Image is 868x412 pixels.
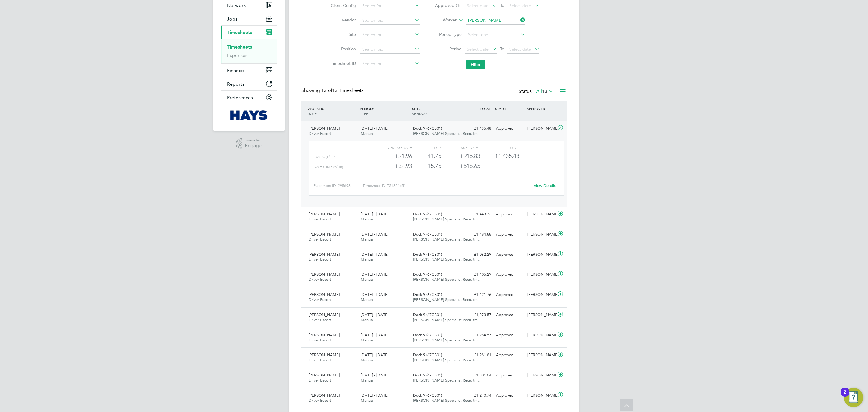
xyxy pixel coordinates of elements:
[227,2,246,8] span: Network
[361,126,388,131] span: [DATE] - [DATE]
[236,138,262,150] a: Powered byEngage
[525,391,556,401] div: [PERSON_NAME]
[467,3,489,8] span: Select date
[844,388,863,407] button: Open Resource Center, 2 new notifications
[309,237,331,242] span: Driver Escort
[221,12,277,25] button: Jobs
[525,290,556,300] div: [PERSON_NAME]
[435,3,462,8] label: Approved On
[413,126,442,131] span: Dock 9 (67CB01)
[309,357,331,363] span: Driver Escort
[494,330,525,340] div: Approved
[462,350,494,360] div: £1,281.81
[309,277,331,282] span: Driver Escort
[413,257,482,262] span: [PERSON_NAME] Specialist Recruitm…
[360,16,420,25] input: Search for...
[329,17,356,23] label: Vendor
[360,31,420,39] input: Search for...
[462,310,494,320] div: £1,273.57
[413,292,442,297] span: Dock 9 (67CB01)
[373,106,374,111] span: /
[413,378,482,383] span: [PERSON_NAME] Specialist Recruitm…
[227,95,253,100] span: Preferences
[361,277,374,282] span: Manual
[494,103,525,114] div: STATUS
[221,110,277,120] a: Go to home page
[413,252,442,257] span: Dock 9 (67CB01)
[462,209,494,219] div: £1,443.72
[466,16,525,25] input: Search for...
[441,151,480,161] div: £916.83
[309,217,331,222] span: Driver Escort
[413,317,482,322] span: [PERSON_NAME] Specialist Recruitm…
[441,161,480,171] div: £518.65
[494,310,525,320] div: Approved
[466,60,485,69] button: Filter
[309,393,340,398] span: [PERSON_NAME]
[412,111,427,116] span: VENDOR
[361,252,388,257] span: [DATE] - [DATE]
[227,68,244,73] span: Finance
[413,312,442,317] span: Dock 9 (67CB01)
[361,378,374,383] span: Manual
[309,292,340,297] span: [PERSON_NAME]
[494,290,525,300] div: Approved
[329,61,356,66] label: Timesheet ID
[315,165,343,169] span: Overtime (£/HR)
[227,81,244,87] span: Reports
[462,290,494,300] div: £1,421.76
[221,26,277,39] button: Timesheets
[429,17,457,23] label: Worker
[309,126,340,131] span: [PERSON_NAME]
[309,338,331,343] span: Driver Escort
[309,131,331,136] span: Driver Escort
[361,257,374,262] span: Manual
[309,352,340,357] span: [PERSON_NAME]
[413,217,482,222] span: [PERSON_NAME] Specialist Recruitm…
[309,332,340,338] span: [PERSON_NAME]
[309,312,340,317] span: [PERSON_NAME]
[413,357,482,363] span: [PERSON_NAME] Specialist Recruitm…
[361,332,388,338] span: [DATE] - [DATE]
[306,103,358,119] div: WORKER
[542,88,547,94] span: 13
[525,209,556,219] div: [PERSON_NAME]
[413,211,442,217] span: Dock 9 (67CB01)
[509,3,531,8] span: Select date
[413,393,442,398] span: Dock 9 (67CB01)
[309,252,340,257] span: [PERSON_NAME]
[361,312,388,317] span: [DATE] - [DATE]
[480,144,519,151] div: Total
[413,352,442,357] span: Dock 9 (67CB01)
[321,87,363,93] span: 13 Timesheets
[363,181,530,191] div: Timesheet ID: TS1824651
[494,124,525,134] div: Approved
[221,77,277,90] button: Reports
[525,370,556,380] div: [PERSON_NAME]
[321,87,332,93] span: 13 of
[536,88,553,94] label: All
[361,211,388,217] span: [DATE] - [DATE]
[309,378,331,383] span: Driver Escort
[494,391,525,401] div: Approved
[410,103,463,119] div: SITE
[494,230,525,239] div: Approved
[358,103,410,119] div: PERIOD
[245,138,262,143] span: Powered by
[373,161,412,171] div: £32.93
[221,91,277,104] button: Preferences
[227,30,252,35] span: Timesheets
[413,332,442,338] span: Dock 9 (67CB01)
[494,270,525,280] div: Approved
[361,357,374,363] span: Manual
[245,143,262,148] span: Engage
[462,330,494,340] div: £1,284.57
[309,211,340,217] span: [PERSON_NAME]
[480,106,491,111] span: TOTAL
[309,232,340,237] span: [PERSON_NAME]
[227,44,252,50] a: Timesheets
[413,297,482,302] span: [PERSON_NAME] Specialist Recruitm…
[309,272,340,277] span: [PERSON_NAME]
[441,144,480,151] div: Sub Total
[525,270,556,280] div: [PERSON_NAME]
